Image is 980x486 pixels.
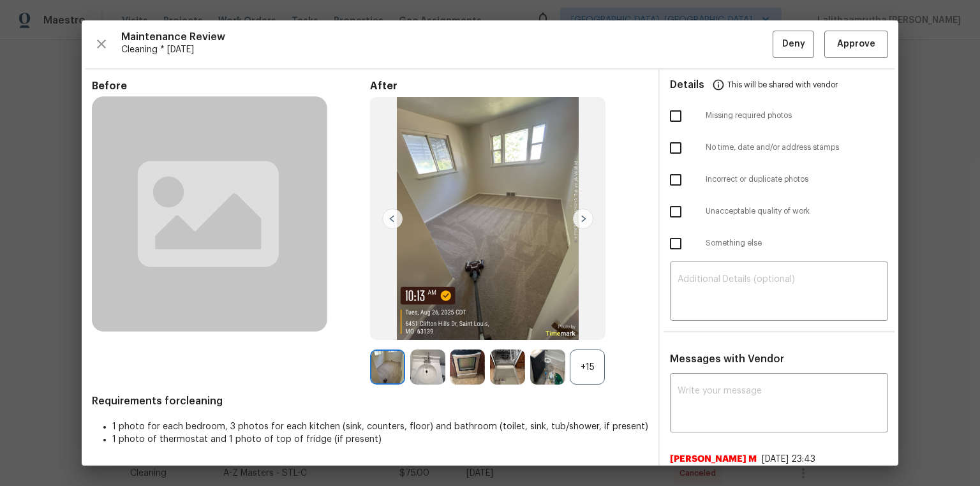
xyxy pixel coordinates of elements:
img: right-chevron-button-url [573,209,593,229]
span: Maintenance Review [121,31,773,43]
div: +15 [570,350,605,385]
img: left-chevron-button-url [382,209,403,229]
span: This will be shared with vendor [727,70,838,100]
div: No time, date and/or address stamps [660,132,898,164]
span: Deny [782,36,805,52]
li: 1 photo for each bedroom, 3 photos for each kitchen (sink, counters, floor) and bathroom (toilet,... [112,420,648,433]
span: Messages with Vendor [670,354,784,364]
span: Incorrect or duplicate photos [706,174,888,185]
span: Before [92,80,370,92]
span: [PERSON_NAME] M [670,453,757,466]
span: [DATE] 23:43 [762,455,815,464]
button: Approve [824,31,888,58]
span: Unacceptable quality of work [706,206,888,217]
span: No time, date and/or address stamps [706,142,888,153]
div: Unacceptable quality of work [660,196,898,228]
div: Incorrect or duplicate photos [660,164,898,196]
div: Something else [660,228,898,260]
span: Details [670,70,704,100]
span: Requirements for cleaning [92,395,648,408]
span: Missing required photos [706,110,888,121]
span: Thank you for the information [PERSON_NAME] [670,466,888,478]
div: Missing required photos [660,100,898,132]
span: Something else [706,238,888,249]
li: 1 photo of thermostat and 1 photo of top of fridge (if present) [112,433,648,446]
span: Cleaning * [DATE] [121,43,773,56]
span: Approve [837,36,875,52]
span: After [370,80,648,92]
button: Deny [773,31,814,58]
